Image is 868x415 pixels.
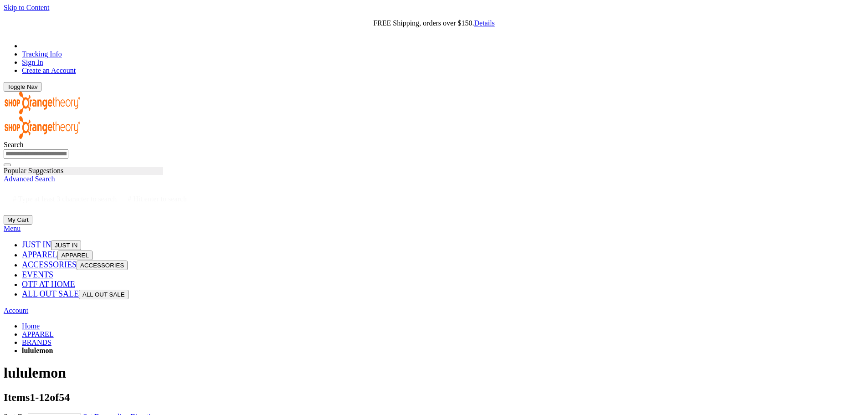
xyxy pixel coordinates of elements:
[4,4,49,11] a: Skip to Content
[22,281,75,288] a: OTF AT HOME
[22,250,57,259] span: APPAREL
[59,391,70,403] span: 54
[22,290,79,298] a: ALL OUT SALE
[7,83,38,90] span: Toggle Nav
[4,307,28,314] a: Account
[22,347,53,354] strong: lululemon
[22,50,62,58] a: Tracking Info
[22,322,40,330] a: Home
[4,175,55,183] a: Advanced Search
[22,251,57,259] a: APPAREL
[22,58,43,66] a: Sign In
[57,251,92,260] button: APPAREL
[22,289,79,298] span: ALL OUT SALE
[474,19,495,27] a: Details
[82,291,125,298] span: ALL OUT SALE
[22,67,76,74] a: Create an Account
[39,391,50,403] span: 12
[4,364,66,381] span: lululemon
[22,271,53,279] a: EVENTS
[22,260,77,269] span: ACCESSORIES
[4,167,163,175] div: Popular Suggestions
[51,241,81,250] button: JUST IN
[4,92,81,114] img: Shop Orangetheory
[80,262,124,269] span: ACCESSORIES
[22,338,51,346] a: BRANDS
[4,12,864,35] div: Promotional banner
[30,391,35,403] span: 1
[61,252,89,259] span: APPAREL
[4,215,32,225] button: My Cart
[4,116,81,139] img: Shop Orangetheory
[22,330,54,338] a: APPAREL
[4,225,21,232] a: Menu
[4,391,864,404] h2: Items - of
[13,195,117,203] span: # Type at least 3 character to search
[22,240,51,249] span: JUST IN
[4,82,41,92] button: Toggle Nav
[55,242,77,249] span: JUST IN
[4,141,24,149] span: Search
[22,261,77,269] a: ACCESSORIES
[77,261,128,270] button: ACCESSORIES
[22,280,75,289] span: OTF AT HOME
[22,241,51,249] a: JUST IN
[22,270,53,279] span: EVENTS
[4,19,864,27] p: FREE Shipping, orders over $150.
[79,290,128,299] button: ALL OUT SALE
[4,164,11,166] button: Search
[128,195,187,203] span: # Hit enter to search
[7,216,29,223] span: My Cart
